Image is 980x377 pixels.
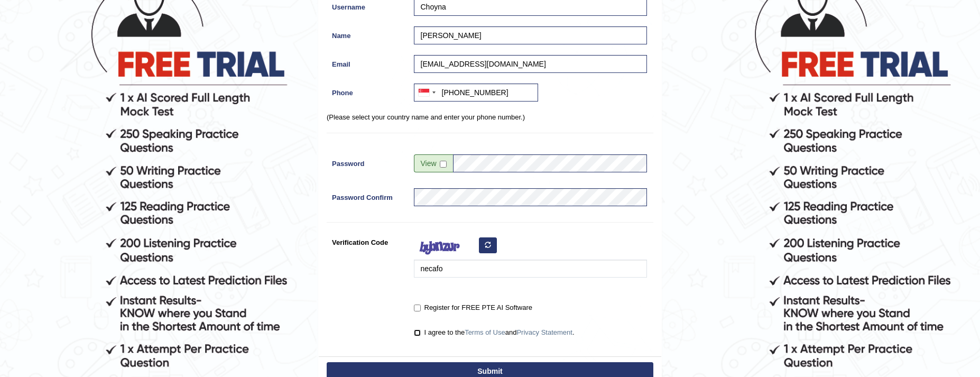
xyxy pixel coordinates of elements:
[327,55,409,69] label: Email
[327,26,409,41] label: Name
[327,84,409,98] label: Phone
[327,112,653,122] p: (Please select your country name and enter your phone number.)
[516,328,572,336] a: Privacy Statement
[327,154,409,169] label: Password
[414,329,421,336] input: I agree to theTerms of UseandPrivacy Statement.
[414,305,421,311] input: Register for FREE PTE AI Software
[414,84,439,101] div: Singapore: +65
[327,188,409,203] label: Password Confirm
[414,302,532,313] label: Register for FREE PTE AI Software
[465,328,505,336] a: Terms of Use
[414,84,538,102] input: +65 8123 4567
[327,233,409,247] label: Verification Code
[414,327,575,338] label: I agree to the and .
[440,161,447,168] input: Show/Hide Password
